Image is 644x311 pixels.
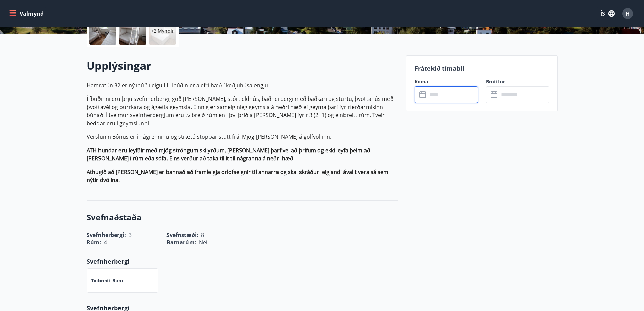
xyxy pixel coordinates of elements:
[620,5,636,22] button: H
[415,64,549,73] p: Frátekið tímabil
[87,257,398,266] p: Svefnherbergi
[151,28,174,35] p: +2 Myndir
[87,58,398,73] h2: Upplýsingar
[8,7,46,20] button: menu
[87,147,370,162] strong: ATH hundar eru leyfðir með mjög ströngum skilyrðum, [PERSON_NAME] þarf vel að þrifum og ekki leyf...
[87,168,388,184] strong: Athugið að [PERSON_NAME] er bannað að framleigja orlofseignir til annarra og skal skráður leigjan...
[87,81,398,89] p: Hamratún 32 er ný íbúð í eigu LL. Íbúðin er á efri hæð í keðjuhúsalengju.
[87,133,398,141] p: Verslunin Bónus er í nágrenninu og strætó stoppar stutt frá. Mjög [PERSON_NAME] á golfvöllinn.
[415,78,478,85] label: Koma
[104,239,107,246] span: 4
[166,239,196,246] span: Barnarúm :
[87,212,398,223] h3: Svefnaðstaða
[199,239,207,246] span: Nei
[486,78,549,85] label: Brottför
[87,95,398,127] p: Í íbúðinni eru þrjú svefnherbergi, góð [PERSON_NAME], stórt eldhús, baðherbergi með baðkari og st...
[91,277,123,284] p: Tvíbreitt rúm
[87,239,101,246] span: Rúm :
[626,10,630,17] span: H
[597,7,618,20] button: ÍS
